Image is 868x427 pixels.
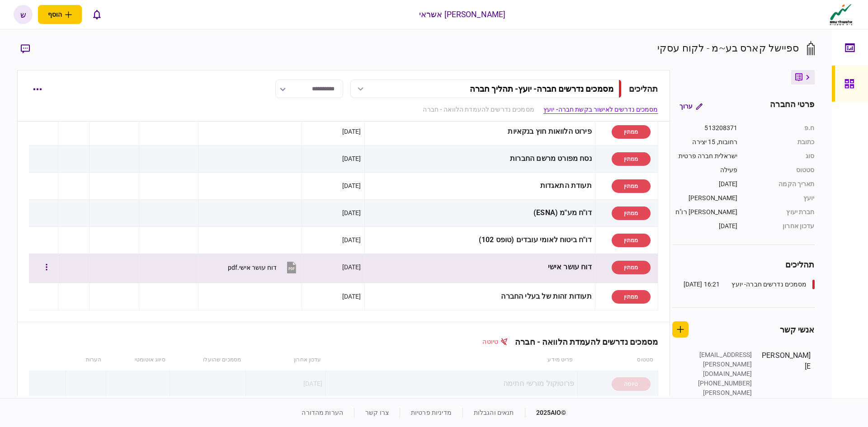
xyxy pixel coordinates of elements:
div: ממתין [612,125,651,139]
div: עדכון אחרון [747,221,815,231]
button: מסמכים נדרשים חברה- יועץ- תהליך חברה [350,80,622,98]
div: [DATE] [672,179,738,189]
div: [PERSON_NAME] רו"ח [672,207,738,217]
div: ממתין [612,179,651,193]
div: תעודות זהות של בעלי החברה [368,286,592,307]
div: [PERSON_NAME] רו"ח [693,388,752,407]
div: סטטוס [747,165,815,175]
div: דו"ח מע"מ (ESNA) [368,203,592,223]
div: תהליכים [629,83,658,95]
div: [DATE] [672,221,738,231]
div: מסמכים נדרשים חברה- יועץ - תהליך חברה [470,84,613,94]
button: דוח עושר אישי.pdf [228,257,298,277]
th: מסמכים שהועלו [170,350,245,371]
div: ישראלית חברה פרטית [672,151,738,161]
div: רחובות, 15 יצירה [672,137,738,147]
img: client company logo [828,3,854,26]
th: סיווג אוטומטי [106,350,170,371]
div: דוח עושר אישי [368,257,592,277]
div: טיוטה [482,337,508,347]
div: טיוטה [612,377,651,391]
div: [EMAIL_ADDRESS][PERSON_NAME][DOMAIN_NAME] [693,350,752,379]
a: מסמכים נדרשים חברה- יועץ16:21 [DATE] [684,280,815,289]
div: ממתין [612,206,651,220]
div: 513208371 [672,123,738,133]
div: אנשי קשר [780,324,815,336]
button: פתח תפריט להוספת לקוח [38,5,82,24]
div: חברת יעוץ [747,207,815,217]
th: סטטוס [578,350,658,371]
div: [DATE] [342,263,361,272]
div: נסח מפורט מרשם החברות [368,149,592,169]
div: ממתין [612,234,651,247]
div: ספיישל קארס בע~מ - לקוח עסקי [657,41,799,56]
a: הערות מהדורה [302,409,343,416]
div: סוג [747,151,815,161]
button: ערוך [672,98,710,114]
div: תהליכים [672,258,815,271]
button: ש [14,5,33,24]
div: [DATE] [342,154,361,163]
a: מסמכים נדרשים לאישור בקשת חברה- יועץ [543,105,658,114]
div: ממתין [612,152,651,166]
div: [DATE] [342,292,361,301]
a: מסמכים נדרשים להעמדת הלוואה - חברה [423,105,534,114]
div: [PERSON_NAME] אשראי [419,9,506,20]
a: מדיניות פרטיות [411,409,452,416]
div: [DATE] [342,208,361,217]
div: דוח עושר אישי.pdf [228,264,277,271]
div: ממתין [612,261,651,274]
div: [DATE] [303,379,322,388]
div: © 2025 AIO [525,408,566,418]
div: תאריך הקמה [747,179,815,189]
div: דו"ח ביטוח לאומי עובדים (טופס 102) [368,230,592,250]
div: יועץ [747,193,815,203]
div: מסמכים נדרשים חברה- יועץ [731,280,807,289]
div: [DATE] [342,235,361,244]
a: תנאים והגבלות [474,409,514,416]
div: פעילה [672,165,738,175]
div: ח.פ [747,123,815,133]
div: פרוטוקול מורשי חתימה [329,374,574,394]
th: פריט מידע [326,350,578,371]
div: פירוט הלוואות חוץ בנקאיות [368,122,592,142]
div: [DATE] [342,127,361,136]
button: פתח רשימת התראות [87,5,106,24]
th: הערות [66,350,106,371]
div: כתובת [747,137,815,147]
div: ממתין [612,290,651,304]
div: [DATE] [342,181,361,190]
div: 16:21 [DATE] [684,280,720,289]
div: [PERSON_NAME] [672,193,738,203]
div: מסמכים נדרשים להעמדת הלוואה - חברה [508,337,658,347]
div: [PHONE_NUMBER] [693,379,752,388]
th: עדכון אחרון [245,350,326,371]
a: צרו קשר [365,409,389,416]
div: פרטי החברה [770,98,814,114]
div: תעודת התאגדות [368,176,592,196]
